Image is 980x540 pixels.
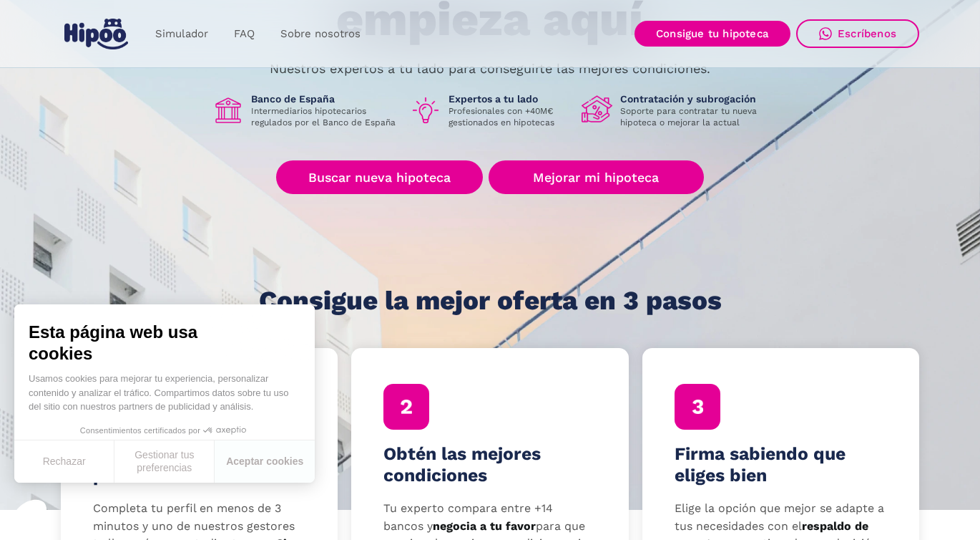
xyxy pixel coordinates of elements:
[270,63,710,74] p: Nuestros expertos a tu lado para conseguirte las mejores condiciones.
[259,286,722,315] h1: Consigue la mejor oferta en 3 pasos
[142,20,221,48] a: Simulador
[251,105,398,128] p: Intermediarios hipotecarios regulados por el Banco de España
[61,13,131,55] a: home
[449,92,570,105] h1: Expertos a tu lado
[675,443,888,486] h4: Firma sabiendo que eliges bien
[838,27,896,40] div: Escríbenos
[251,92,398,105] h1: Banco de España
[489,160,704,194] a: Mejorar mi hipoteca
[634,21,790,47] a: Consigue tu hipoteca
[620,105,768,128] p: Soporte para contratar tu nueva hipoteca o mejorar la actual
[221,20,268,48] a: FAQ
[620,92,768,105] h1: Contratación y subrogación
[268,20,373,48] a: Sobre nosotros
[796,19,919,48] a: Escríbenos
[449,105,570,128] p: Profesionales con +40M€ gestionados en hipotecas
[433,519,536,533] strong: negocia a tu favor
[276,160,483,194] a: Buscar nueva hipoteca
[383,443,597,486] h4: Obtén las mejores condiciones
